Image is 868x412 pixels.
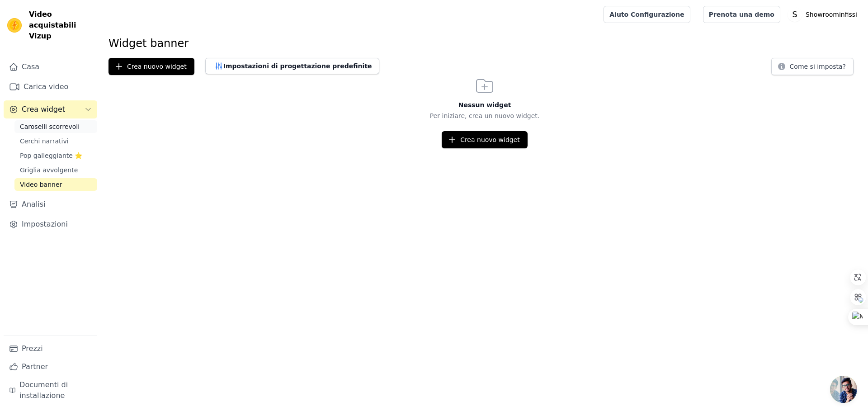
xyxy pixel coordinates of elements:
a: Impostazioni [4,215,97,233]
a: Cerchi narrativi [14,135,97,147]
font: Per iniziare, crea un nuovo widget. [430,112,539,119]
font: Crea nuovo widget [127,63,187,70]
a: Caroselli scorrevoli [14,120,97,133]
font: Impostazioni [22,220,68,228]
a: Griglia avvolgente [14,164,97,176]
button: Crea nuovo widget [108,58,194,75]
font: Video banner [20,181,62,188]
a: Carica video [4,78,97,96]
button: S Showroominfissi [788,6,861,23]
font: Video acquistabili Vizup [29,10,76,40]
a: Pop galleggiante ⭐ [14,149,97,162]
font: Cerchi narrativi [20,137,69,145]
a: Documenti di installazione [4,376,97,405]
button: Come si imposta? [771,58,854,75]
font: Partner [22,362,48,371]
font: Analisi [22,200,46,208]
button: Crea widget [4,100,97,118]
a: Aiuto Configurazione [604,6,690,23]
a: Prenota una demo [703,6,780,23]
font: Carica video [24,82,68,91]
a: Video banner [14,178,97,191]
font: Crea nuovo widget [460,136,520,143]
font: Caroselli scorrevoli [20,123,80,130]
font: Impostazioni di progettazione predefinite [223,62,372,70]
button: Crea nuovo widget [442,131,528,148]
button: Impostazioni di progettazione predefinite [205,58,379,74]
a: Analisi [4,195,97,213]
text: S [792,10,797,19]
font: Come si imposta? [790,63,846,70]
img: Vizup [7,18,22,33]
font: Widget banner [108,37,189,50]
div: Aprire la chat [830,376,857,403]
a: Come si imposta? [771,64,854,73]
font: Casa [22,62,39,71]
a: Partner [4,358,97,376]
font: Prenota una demo [709,11,774,18]
font: Crea widget [22,105,65,114]
a: Casa [4,58,97,76]
font: Aiuto Configurazione [609,11,684,18]
font: Documenti di installazione [19,380,68,400]
font: Pop galleggiante ⭐ [20,152,82,159]
font: Prezzi [22,344,43,353]
font: Nessun widget [458,101,511,109]
font: Showroominfissi [806,11,857,18]
a: Prezzi [4,340,97,358]
font: Griglia avvolgente [20,166,78,174]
